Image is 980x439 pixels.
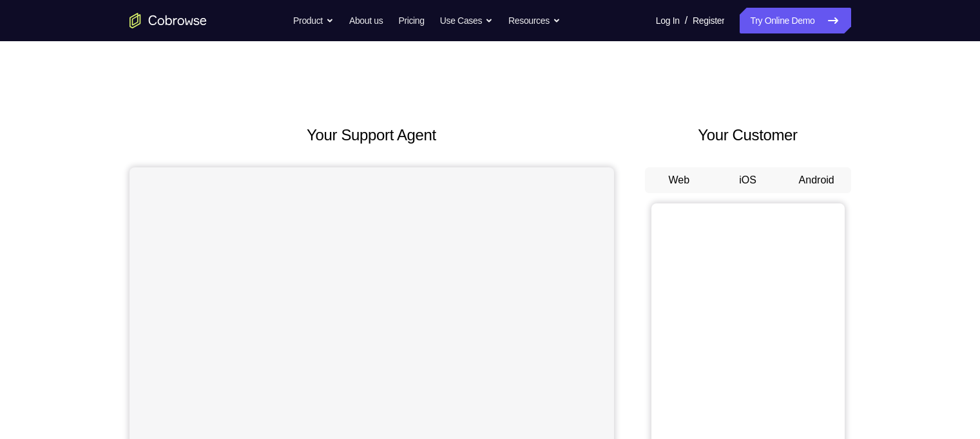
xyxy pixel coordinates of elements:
[349,8,383,33] a: About us
[713,167,782,193] button: iOS
[440,8,493,33] button: Use Cases
[656,8,680,33] a: Log In
[508,8,561,33] button: Resources
[685,13,687,28] span: /
[740,8,850,33] a: Try Online Demo
[293,8,334,33] button: Product
[130,13,207,28] a: Go to the home page
[398,8,424,33] a: Pricing
[645,167,714,193] button: Web
[130,124,614,147] h2: Your Support Agent
[782,167,851,193] button: Android
[645,124,851,147] h2: Your Customer
[693,8,724,33] a: Register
